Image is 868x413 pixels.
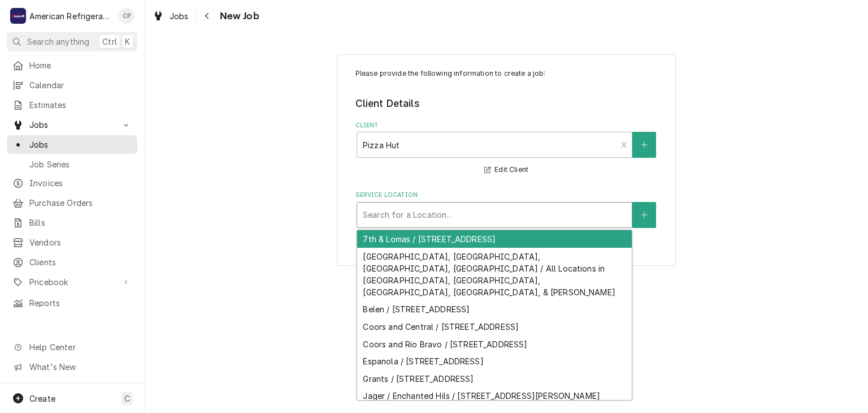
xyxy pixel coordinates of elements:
[355,191,658,200] label: Service Location
[632,132,656,158] button: Create New Client
[357,248,632,301] div: [GEOGRAPHIC_DATA], [GEOGRAPHIC_DATA], [GEOGRAPHIC_DATA], [GEOGRAPHIC_DATA] / All Locations in [GE...
[641,141,648,149] svg: Create New Client
[124,393,130,405] span: C
[7,294,137,312] a: Reports
[357,352,632,370] div: Espanola / [STREET_ADDRESS]
[7,76,137,94] a: Calendar
[7,135,137,154] a: Jobs
[29,158,132,170] span: Job Series
[7,273,137,291] a: Go to Pricebook
[7,338,137,356] a: Go to Help Center
[7,56,137,75] a: Home
[29,10,112,22] div: American Refrigeration LLC
[7,115,137,134] a: Go to Jobs
[198,7,216,25] button: Navigate back
[29,236,132,248] span: Vendors
[125,36,130,48] span: K
[337,54,676,266] div: Job Create/Update
[7,253,137,272] a: Clients
[119,8,134,24] div: Cordel Pyle's Avatar
[7,233,137,252] a: Vendors
[29,256,132,268] span: Clients
[357,388,632,405] div: Jager / Enchanted Hils / [STREET_ADDRESS][PERSON_NAME]
[355,121,658,177] div: Client
[357,370,632,388] div: Grants / [STREET_ADDRESS]
[29,139,132,150] span: Jobs
[357,301,632,319] div: Belen / [STREET_ADDRESS]
[357,230,632,248] div: 7th & Lomas / [STREET_ADDRESS]
[357,318,632,335] div: Coors and Central / [STREET_ADDRESS]
[7,358,137,376] a: Go to What's New
[7,174,137,192] a: Invoices
[29,177,132,189] span: Invoices
[355,121,658,130] label: Client
[29,297,132,309] span: Reports
[632,202,656,228] button: Create New Location
[102,36,117,48] span: Ctrl
[355,68,658,228] div: Job Create/Update Form
[7,155,137,174] a: Job Series
[7,96,137,114] a: Estimates
[29,361,131,373] span: What's New
[29,99,132,111] span: Estimates
[29,276,115,288] span: Pricebook
[10,8,26,24] div: American Refrigeration LLC's Avatar
[355,96,658,111] legend: Client Details
[7,193,137,212] a: Purchase Orders
[7,32,137,51] button: Search anythingCtrlK
[29,394,55,403] span: Create
[27,36,89,48] span: Search anything
[641,211,648,219] svg: Create New Location
[170,10,189,22] span: Jobs
[216,8,259,24] span: New Job
[29,119,115,131] span: Jobs
[148,7,193,25] a: Jobs
[29,341,131,353] span: Help Center
[29,59,132,71] span: Home
[357,335,632,353] div: Coors and Rio Bravo / [STREET_ADDRESS]
[355,68,658,79] p: Please provide the following information to create a job:
[355,191,658,227] div: Service Location
[29,79,132,91] span: Calendar
[10,8,26,24] div: A
[119,8,134,24] div: CP
[483,163,530,177] button: Edit Client
[7,213,137,232] a: Bills
[29,217,132,229] span: Bills
[29,197,132,209] span: Purchase Orders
